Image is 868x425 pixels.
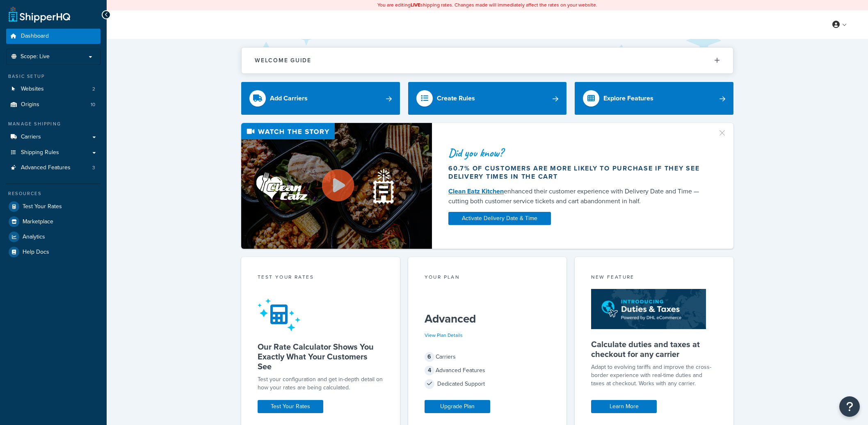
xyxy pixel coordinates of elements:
a: Origins10 [6,97,101,112]
button: Welcome Guide [242,48,733,73]
div: Resources [6,190,101,197]
span: 4 [425,366,434,375]
div: Dedicated Support [425,378,550,390]
div: Manage Shipping [6,120,101,127]
h5: Advanced [425,312,550,325]
a: Test Your Rates [258,400,323,413]
a: Learn More [591,400,657,413]
a: Carriers [6,130,101,145]
div: enhanced their customer experience with Delivery Date and Time — cutting both customer service ti... [448,186,708,206]
a: Clean Eatz Kitchen [448,186,504,196]
h2: Welcome Guide [255,57,311,64]
a: Shipping Rules [6,145,101,160]
h5: Our Rate Calculator Shows You Exactly What Your Customers See [258,342,384,371]
a: Activate Delivery Date & Time [448,212,551,225]
div: Your Plan [425,273,550,283]
div: New Feature [591,273,717,283]
div: Explore Features [603,93,653,104]
a: Upgrade Plan [425,400,490,413]
a: Analytics [6,230,101,244]
div: Add Carriers [270,93,308,104]
div: Did you know? [448,147,708,159]
a: Marketplace [6,214,101,229]
div: Create Rules [437,93,475,104]
a: Dashboard [6,29,101,44]
button: Open Resource Center [839,396,860,417]
a: Test Your Rates [6,199,101,214]
span: 6 [425,352,434,362]
div: Basic Setup [6,73,101,80]
span: 10 [91,101,95,108]
span: Test Your Rates [23,203,62,210]
span: Carriers [21,134,41,141]
span: 2 [92,86,95,93]
span: Shipping Rules [21,149,59,156]
a: Websites2 [6,82,101,97]
h5: Calculate duties and taxes at checkout for any carrier [591,339,717,359]
a: View Plan Details [425,332,463,339]
span: Websites [21,86,44,93]
b: LIVE [411,1,420,9]
img: Video thumbnail [241,123,432,249]
a: Advanced Features3 [6,160,101,175]
span: Origins [21,101,39,108]
div: 60.7% of customers are more likely to purchase if they see delivery times in the cart [448,164,708,181]
div: Test your rates [258,273,384,283]
a: Help Docs [6,245,101,259]
a: Create Rules [408,82,567,115]
span: Advanced Features [21,164,71,171]
span: 3 [92,164,95,171]
span: Help Docs [23,249,49,256]
li: Websites [6,82,101,97]
div: Test your configuration and get in-depth detail on how your rates are being calculated. [258,375,384,392]
span: Analytics [23,234,45,241]
li: Origins [6,97,101,112]
div: Advanced Features [425,365,550,376]
div: Carriers [425,351,550,363]
span: Scope: Live [21,53,50,60]
span: Dashboard [21,33,49,40]
a: Explore Features [575,82,733,115]
p: Adapt to evolving tariffs and improve the cross-border experience with real-time duties and taxes... [591,363,717,388]
a: Add Carriers [241,82,400,115]
li: Advanced Features [6,160,101,175]
span: Marketplace [23,218,53,225]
